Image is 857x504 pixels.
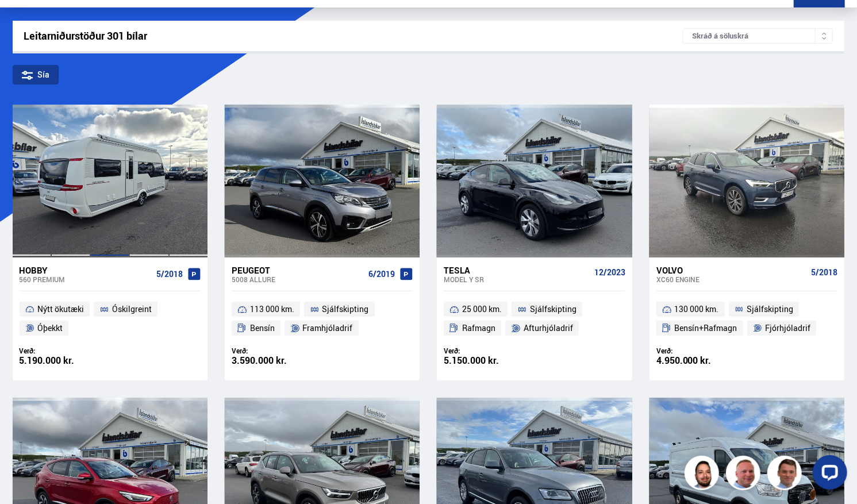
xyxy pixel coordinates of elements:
[804,451,852,499] iframe: LiveChat chat widget
[683,28,833,44] div: Skráð á söluskrá
[437,257,632,380] a: Tesla Model Y SR 12/2023 25 000 km. Sjálfskipting Rafmagn Afturhjóladrif Verð: 5.150.000 kr.
[250,321,275,335] span: Bensín
[765,321,810,335] span: Fjórhjóladrif
[156,270,183,279] span: 5/2018
[811,268,837,277] span: 5/2018
[20,347,110,355] div: Verð:
[303,321,353,335] span: Framhjóladrif
[225,257,420,380] a: Peugeot 5008 ALLURE 6/2019 113 000 km. Sjálfskipting Bensín Framhjóladrif Verð: 3.590.000 kr.
[322,302,369,316] span: Sjálfskipting
[769,457,804,492] img: FbJEzSuNWCJXmdc-.webp
[675,321,737,335] span: Bensín+Rafmagn
[462,321,495,335] span: Rafmagn
[250,302,294,316] span: 113 000 km.
[13,65,59,84] div: Sía
[444,347,535,355] div: Verð:
[232,347,322,355] div: Verð:
[37,321,63,335] span: Óþekkt
[656,356,747,366] div: 4.950.000 kr.
[728,457,762,492] img: siFngHWaQ9KaOqBr.png
[232,275,364,283] div: 5008 ALLURE
[13,257,207,380] a: Hobby 560 PREMIUM 5/2018 Nýtt ökutæki Óskilgreint Óþekkt Verð: 5.190.000 kr.
[20,275,152,283] div: 560 PREMIUM
[656,275,806,283] div: XC60 ENGINE
[462,302,502,316] span: 25 000 km.
[112,302,152,316] span: Óskilgreint
[686,457,721,492] img: nhp88E3Fdnt1Opn2.png
[675,302,719,316] span: 130 000 km.
[444,275,589,283] div: Model Y SR
[232,356,322,366] div: 3.590.000 kr.
[20,265,152,275] div: Hobby
[444,356,535,366] div: 5.150.000 kr.
[20,356,110,366] div: 5.190.000 kr.
[747,302,793,316] span: Sjálfskipting
[656,265,806,275] div: Volvo
[656,347,747,355] div: Verð:
[524,321,573,335] span: Afturhjóladrif
[594,268,625,277] span: 12/2023
[530,302,577,316] span: Sjálfskipting
[37,302,84,316] span: Nýtt ökutæki
[232,265,364,275] div: Peugeot
[24,30,683,42] div: Leitarniðurstöður 301 bílar
[368,270,395,279] span: 6/2019
[444,265,589,275] div: Tesla
[650,257,844,380] a: Volvo XC60 ENGINE 5/2018 130 000 km. Sjálfskipting Bensín+Rafmagn Fjórhjóladrif Verð: 4.950.000 kr.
